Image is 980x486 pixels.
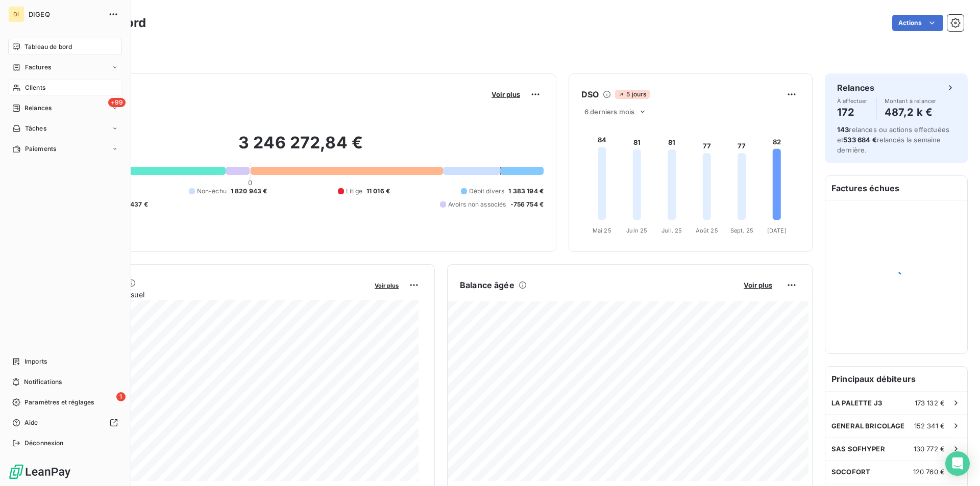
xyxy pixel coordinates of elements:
[24,104,52,113] span: Relances
[914,445,945,453] span: 130 772 €
[913,468,945,476] span: 120 760 €
[510,200,544,209] span: -756 754 €
[825,367,967,391] h6: Principaux débiteurs
[366,187,390,196] span: 11 016 €
[615,90,649,99] span: 5 jours
[892,15,943,31] button: Actions
[767,227,787,234] tspan: [DATE]
[837,82,874,94] h6: Relances
[831,468,870,476] span: SOCOFORT
[24,398,94,407] span: Paramètres et réglages
[508,187,544,196] span: 1 383 194 €
[581,88,599,100] h6: DSO
[626,227,647,234] tspan: Juin 25
[24,439,64,448] span: Déconnexion
[25,124,46,133] span: Tâches
[108,98,126,107] span: +99
[24,357,47,366] span: Imports
[837,98,868,104] span: À effectuer
[885,98,937,104] span: Montant à relancer
[8,415,122,431] a: Aide
[29,10,102,18] span: DIGEQ
[197,187,227,196] span: Non-échu
[448,200,506,209] span: Avoirs non associés
[25,144,56,154] span: Paiements
[372,280,402,290] button: Voir plus
[248,178,252,187] span: 0
[492,90,520,98] span: Voir plus
[25,83,45,92] span: Clients
[696,227,718,234] tspan: Août 25
[469,187,505,196] span: Débit divers
[831,445,885,453] span: SAS SOFHYPER
[885,104,937,120] h4: 487,2 k €
[231,187,267,196] span: 1 820 943 €
[24,377,62,387] span: Notifications
[837,104,868,120] h4: 172
[8,6,24,22] div: DI
[25,63,51,72] span: Factures
[116,392,126,401] span: 1
[945,451,970,476] div: Open Intercom Messenger
[584,108,634,116] span: 6 derniers mois
[8,464,71,480] img: Logo LeanPay
[593,227,611,234] tspan: Mai 25
[58,289,367,300] span: Chiffre d'affaires mensuel
[744,281,772,289] span: Voir plus
[58,133,544,163] h2: 3 246 272,84 €
[837,125,849,134] span: 143
[661,227,682,234] tspan: Juil. 25
[914,422,945,430] span: 152 341 €
[837,125,949,154] span: relances ou actions effectuées et relancés la semaine dernière.
[375,282,399,289] span: Voir plus
[831,422,905,430] span: GENERAL BRICOLAGE
[730,227,753,234] tspan: Sept. 25
[460,279,514,291] h6: Balance âgée
[831,399,882,407] span: LA PALETTE J3
[843,136,876,144] span: 533 684 €
[915,399,945,407] span: 173 132 €
[24,418,38,427] span: Aide
[741,280,775,290] button: Voir plus
[488,90,523,99] button: Voir plus
[825,176,967,200] h6: Factures échues
[24,42,72,52] span: Tableau de bord
[346,187,362,196] span: Litige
